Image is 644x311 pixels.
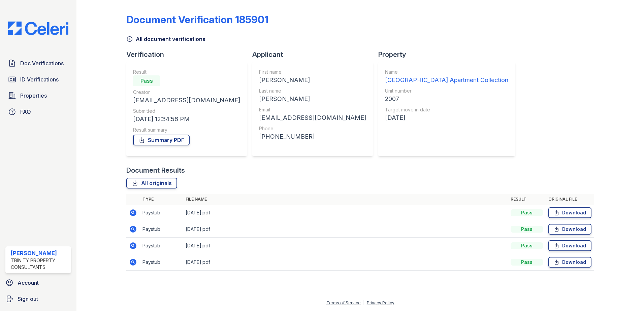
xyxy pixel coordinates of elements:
div: Document Results [126,166,185,175]
a: Terms of Service [326,300,361,305]
div: Submitted [133,108,240,114]
th: Result [508,194,546,205]
span: Doc Verifications [20,59,64,67]
div: | [363,300,364,305]
div: Result summary [133,127,240,133]
a: Download [548,240,591,251]
td: [DATE].pdf [183,205,508,221]
div: Last name [259,88,366,94]
span: Account [18,279,39,287]
div: Pass [511,209,543,216]
div: Name [385,69,508,75]
td: [DATE].pdf [183,254,508,271]
th: Type [140,194,183,205]
div: Applicant [252,50,378,59]
div: 2007 [385,94,508,104]
span: FAQ [20,108,31,116]
div: [EMAIL_ADDRESS][DOMAIN_NAME] [259,113,366,123]
span: ID Verifications [20,75,59,83]
span: Properties [20,92,47,100]
td: Paystub [140,254,183,271]
td: [DATE].pdf [183,221,508,238]
a: FAQ [5,105,71,118]
div: [GEOGRAPHIC_DATA] Apartment Collection [385,75,508,85]
a: Summary PDF [133,135,190,145]
div: Result [133,69,240,75]
div: Email [259,106,366,113]
div: Pass [511,259,543,266]
a: Doc Verifications [5,57,71,70]
div: Unit number [385,88,508,94]
td: Paystub [140,238,183,254]
div: Target move in date [385,106,508,113]
a: Download [548,224,591,235]
a: Account [3,276,74,289]
div: [PERSON_NAME] [259,94,366,104]
td: Paystub [140,205,183,221]
div: First name [259,69,366,75]
a: Download [548,207,591,218]
a: Name [GEOGRAPHIC_DATA] Apartment Collection [385,69,508,85]
div: Phone [259,125,366,132]
a: All document verifications [126,35,205,43]
a: All originals [126,178,177,188]
div: [PHONE_NUMBER] [259,132,366,141]
div: Creator [133,89,240,96]
div: Pass [511,226,543,233]
div: [EMAIL_ADDRESS][DOMAIN_NAME] [133,96,240,105]
div: Pass [511,242,543,249]
th: Original file [546,194,594,205]
a: Properties [5,89,71,102]
th: File name [183,194,508,205]
div: [PERSON_NAME] [11,249,68,257]
div: [PERSON_NAME] [259,75,366,85]
div: [DATE] 12:34:56 PM [133,114,240,124]
div: Trinity Property Consultants [11,257,68,271]
td: Paystub [140,221,183,238]
span: Sign out [18,295,38,303]
div: Verification [126,50,252,59]
div: Document Verification 185901 [126,13,268,26]
a: Download [548,257,591,268]
a: Sign out [3,292,74,306]
img: CE_Logo_Blue-a8612792a0a2168367f1c8372b55b34899dd931a85d93a1a3d3e32e68fde9ad4.png [3,22,74,35]
div: Property [378,50,520,59]
div: [DATE] [385,113,508,123]
a: ID Verifications [5,73,71,86]
td: [DATE].pdf [183,238,508,254]
a: Privacy Policy [367,300,394,305]
div: Pass [133,75,160,86]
